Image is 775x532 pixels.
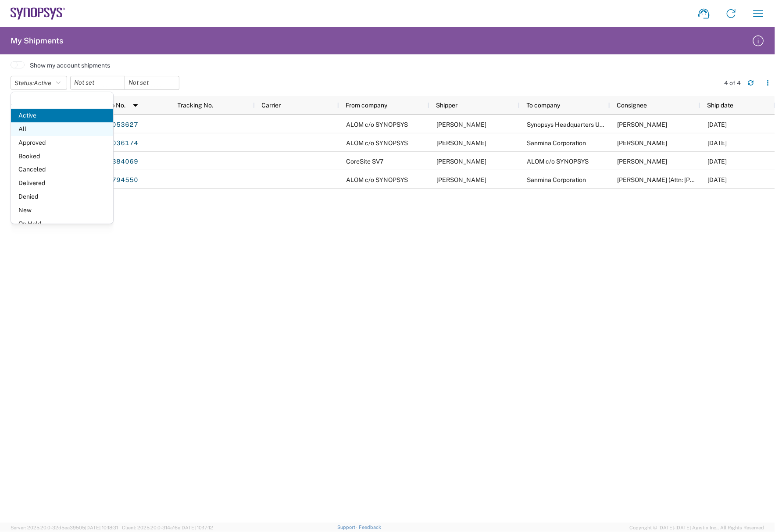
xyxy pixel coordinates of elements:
span: ALOM c/o SYNOPSYS [346,121,408,128]
span: Carlos Garcia [437,158,487,165]
span: Ship date [707,102,734,109]
span: Client: 2025.20.0-314a16e [122,525,213,530]
span: Active [11,109,113,122]
span: Active [34,79,51,86]
span: Server: 2025.20.0-32d5ea39505 [11,525,118,530]
span: Sanmina Corporation [527,139,586,146]
span: All [11,122,113,136]
a: 57036174 [103,136,139,150]
span: Nirali Trivedi [618,158,668,165]
button: Status:Active [11,76,67,90]
span: Booked [11,150,113,163]
span: From company [346,102,388,109]
span: Canceled [11,163,113,176]
span: On Hold [11,217,113,231]
span: 10/07/2025 [708,158,727,165]
span: 10/06/2025 [708,176,727,183]
span: Ship No. [103,102,126,109]
span: Denied [11,190,113,204]
span: Sanmina Corporation [527,176,586,183]
span: To company [527,102,561,109]
span: 10/08/2025 [708,139,727,146]
span: Delivered [11,176,113,190]
span: Nirali Trivedi [437,176,487,183]
a: 57053627 [103,118,139,132]
span: Alex Tran [618,139,668,146]
a: 56794550 [103,173,139,187]
span: Consignee [617,102,647,109]
input: Not set [71,76,125,89]
span: New [11,204,113,217]
img: arrow-dropdown.svg [129,98,143,112]
span: Carrier [262,102,281,109]
label: Show my account shipments [30,61,110,69]
span: ALOM c/o SYNOPSYS [527,158,589,165]
span: Peter Zhang [618,121,668,128]
span: Nirali Trivedi [437,121,487,128]
a: Feedback [359,525,381,530]
a: Support [337,525,359,530]
span: Mansi Somaya (Attn: Jessie Vo) [618,176,736,183]
span: [DATE] 10:17:12 [180,525,213,530]
span: Approved [11,136,113,150]
span: Tracking No. [178,102,214,109]
span: ALOM c/o SYNOPSYS [346,176,408,183]
input: Not set [125,76,179,89]
span: Synopsys Headquarters USSV [527,121,612,128]
h2: My Shipments [11,36,63,46]
span: Copyright © [DATE]-[DATE] Agistix Inc., All Rights Reserved [629,524,764,532]
a: 56884069 [103,155,139,169]
span: [DATE] 10:18:31 [85,525,118,530]
span: Shipper [436,102,458,109]
span: ALOM c/o SYNOPSYS [346,139,408,146]
span: CoreSite SV7 [346,158,384,165]
div: 4 of 4 [724,79,741,87]
span: 10/09/2025 [708,121,727,128]
span: Nirali Trivedi [437,139,487,146]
